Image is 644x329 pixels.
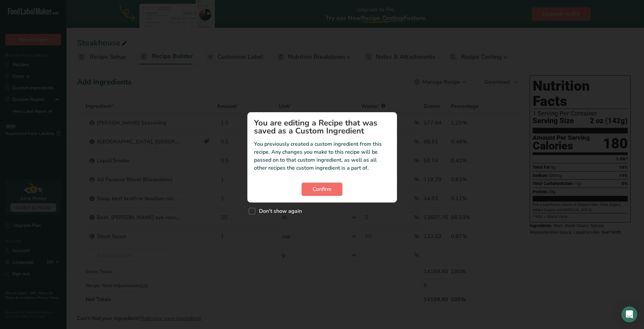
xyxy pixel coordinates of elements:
p: You previously created a custom ingredient from this recipe. Any changes you make to this recipe ... [254,140,390,172]
span: Don't show again [255,208,302,214]
div: Open Intercom Messenger [621,306,637,322]
h1: You are editing a Recipe that was saved as a Custom Ingredient [254,119,390,135]
button: Confirm [302,183,342,196]
span: Confirm [313,185,331,193]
